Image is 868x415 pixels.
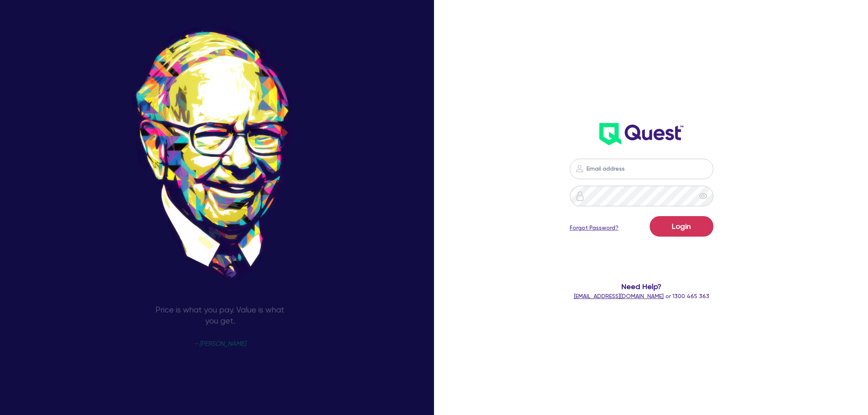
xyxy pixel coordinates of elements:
span: or 1300 465 363 [574,293,709,299]
span: Need Help? [523,281,759,292]
a: Forgot Password? [570,223,619,232]
input: Email address [570,159,713,179]
button: Login [650,216,713,237]
img: icon-password [575,164,585,173]
span: - [PERSON_NAME] [194,341,246,347]
span: eye [699,192,707,200]
img: wH2k97JdezQIQAAAABJRU5ErkJggg== [599,123,683,145]
img: icon-password [575,191,585,201]
a: [EMAIL_ADDRESS][DOMAIN_NAME] [574,293,664,299]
